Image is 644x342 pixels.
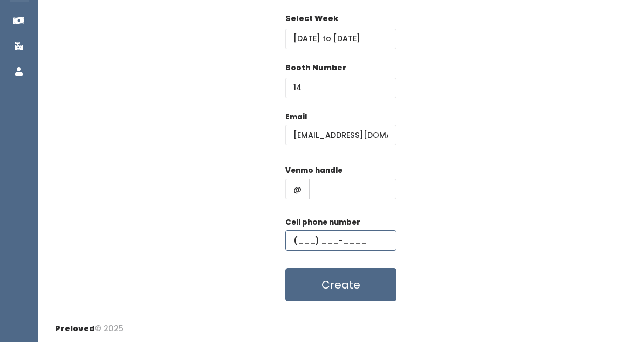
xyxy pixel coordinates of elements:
span: Preloved [55,323,95,334]
label: Venmo handle [285,165,342,176]
input: @ . [285,125,396,145]
label: Booth Number [285,62,346,73]
label: Cell phone number [285,217,360,228]
input: Select week [285,29,396,49]
button: Create [285,268,396,301]
label: Email [285,112,307,123]
input: (___) ___-____ [285,230,396,251]
div: © 2025 [55,314,124,334]
label: Select Week [285,13,338,24]
input: Booth Number [285,78,396,98]
span: @ [285,179,310,199]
